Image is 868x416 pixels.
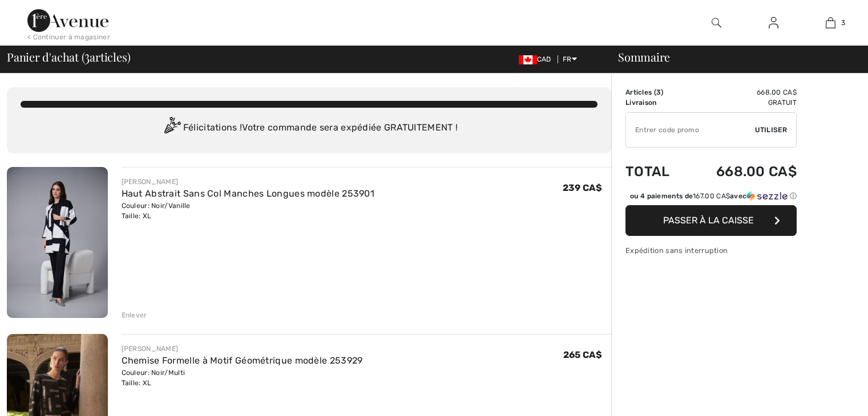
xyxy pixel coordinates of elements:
[746,191,788,201] img: Sezzle
[630,191,797,201] div: ou 4 paiements de avec
[122,310,147,320] div: Enlever
[656,88,661,96] span: 3
[519,55,537,64] img: Canadian Dollar
[122,201,375,221] div: Couleur: Noir/Vanille Taille: XL
[693,192,730,200] span: 167.00 CA$
[625,97,686,108] td: Livraison
[663,215,754,226] span: Passer à la caisse
[519,55,556,63] span: CAD
[625,152,686,191] td: Total
[7,167,108,318] img: Haut Abstrait Sans Col Manches Longues modèle 253901
[686,87,797,97] td: 668.00 CA$
[760,16,788,30] a: Se connecter
[686,97,797,108] td: Gratuit
[563,349,602,360] span: 265 CA$
[826,16,835,30] img: Mon panier
[769,16,778,30] img: Mes infos
[625,191,797,205] div: ou 4 paiements de167.00 CA$avecSezzle Cliquez pour en savoir plus sur Sezzle
[755,125,787,135] span: Utiliser
[122,188,375,199] a: Haut Abstrait Sans Col Manches Longues modèle 253901
[563,182,602,193] span: 239 CA$
[7,51,130,63] span: Panier d'achat ( articles)
[625,245,797,256] div: Expédition sans interruption
[84,48,90,63] span: 3
[686,152,797,191] td: 668.00 CA$
[160,117,183,140] img: Congratulation2.svg
[626,113,755,147] input: Code promo
[563,55,577,63] span: FR
[604,51,861,63] div: Sommaire
[841,18,845,28] span: 3
[122,177,375,187] div: [PERSON_NAME]
[27,32,110,42] div: < Continuer à magasiner
[712,16,721,30] img: recherche
[27,9,108,32] img: 1ère Avenue
[122,355,363,366] a: Chemise Formelle à Motif Géométrique modèle 253929
[122,368,363,388] div: Couleur: Noir/Multi Taille: XL
[122,344,363,354] div: [PERSON_NAME]
[802,16,858,30] a: 3
[625,87,686,97] td: Articles ( )
[625,205,797,236] button: Passer à la caisse
[21,117,597,140] div: Félicitations ! Votre commande sera expédiée GRATUITEMENT !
